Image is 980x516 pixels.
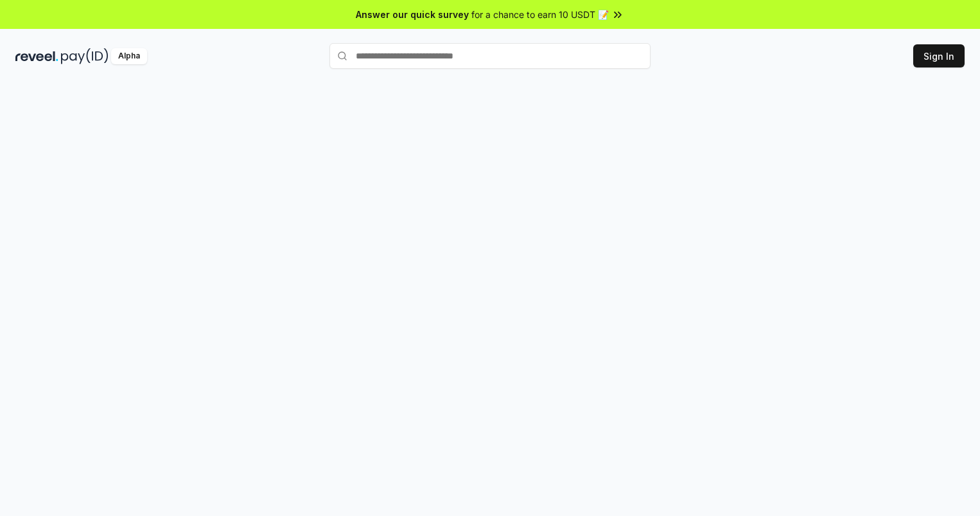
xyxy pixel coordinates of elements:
span: for a chance to earn 10 USDT 📝 [471,8,609,21]
div: Alpha [111,48,147,64]
img: reveel_dark [15,48,58,64]
img: pay_id [61,48,109,64]
button: Sign In [913,44,965,67]
span: Answer our quick survey [356,8,469,21]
